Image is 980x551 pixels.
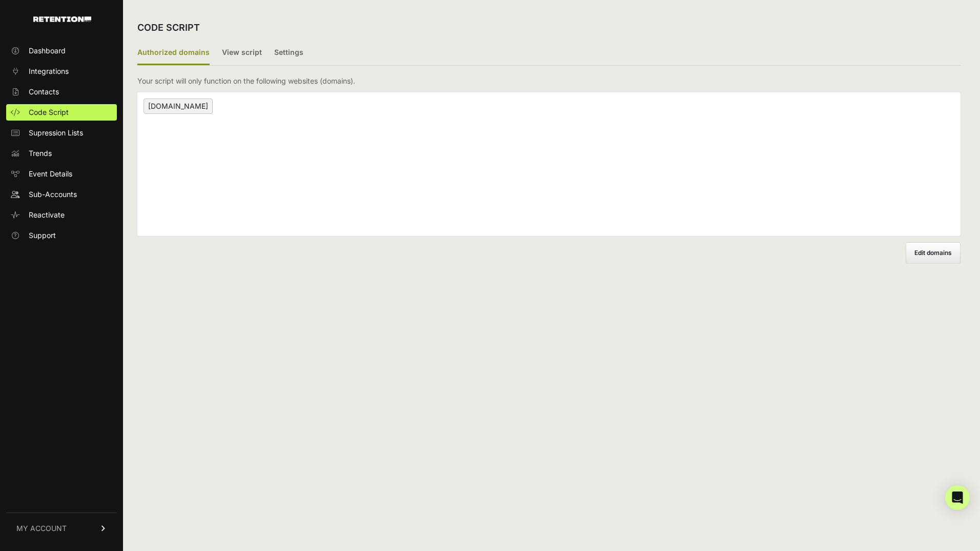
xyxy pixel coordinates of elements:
label: View script [222,41,262,65]
span: Event Details [29,169,72,179]
span: Trends [29,148,52,159]
a: MY ACCOUNT [6,513,117,544]
a: Dashboard [6,43,117,59]
a: Sub-Accounts [6,186,117,203]
span: MY ACCOUNT [16,523,67,534]
h2: CODE SCRIPT [137,21,200,35]
span: [DOMAIN_NAME] [144,99,213,114]
a: Trends [6,145,117,162]
div: Open Intercom Messenger [945,485,970,510]
span: Supression Lists [29,128,83,138]
span: Edit domains [914,249,952,257]
span: Contacts [29,87,59,97]
img: Retention.com [33,16,91,22]
span: Code Script [29,107,69,117]
a: Supression Lists [6,125,117,141]
span: Reactivate [29,210,65,220]
a: Reactivate [6,207,117,223]
a: Event Details [6,166,117,182]
a: Contacts [6,84,117,100]
label: Authorized domains [137,41,210,65]
label: Settings [274,41,303,65]
a: Integrations [6,63,117,80]
span: Integrations [29,66,69,76]
a: Code Script [6,104,117,121]
span: Sub-Accounts [29,189,77,200]
a: Support [6,227,117,244]
span: Dashboard [29,46,66,56]
p: Your script will only function on the following websites (domains). [137,76,355,86]
span: Support [29,230,56,241]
